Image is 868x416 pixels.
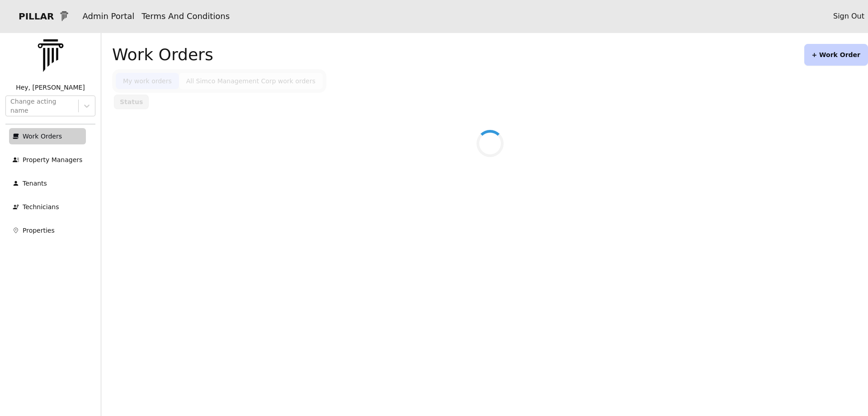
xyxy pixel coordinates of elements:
[23,155,82,164] p: Property Managers
[804,44,868,66] button: + Work Order
[82,11,134,21] a: Admin Portal
[833,11,864,22] a: Sign Out
[23,132,62,141] p: Work Orders
[142,11,230,21] a: Terms And Conditions
[112,46,213,64] h1: Work Orders
[23,226,55,235] p: Properties
[9,222,86,239] a: Properties
[57,10,71,23] img: 1
[9,175,86,191] a: Tenants
[11,10,54,23] p: PILLAR
[5,83,95,92] p: Hey, [PERSON_NAME]
[4,5,79,27] a: PILLAR
[9,152,86,168] a: Property Managers
[23,179,47,188] p: Tenants
[9,128,86,144] a: Work Orders
[23,202,59,211] p: Technicians
[9,199,86,215] a: Technicians
[10,97,74,115] div: Change acting name
[28,33,73,78] img: PILLAR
